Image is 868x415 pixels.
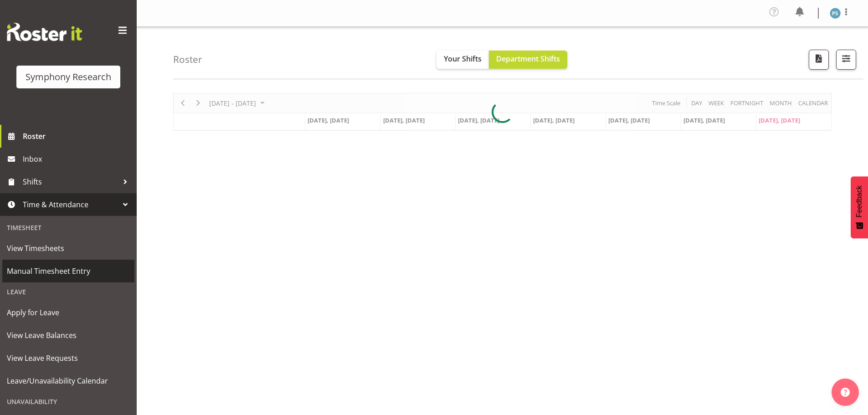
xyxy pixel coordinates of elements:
[2,392,134,411] div: Unavailability
[496,54,560,64] span: Department Shifts
[7,374,130,388] span: Leave/Unavailability Calendar
[437,51,489,69] button: Your Shifts
[830,8,841,19] img: paul-s-stoneham1982.jpg
[173,54,202,65] h4: Roster
[444,54,482,64] span: Your Shifts
[2,301,134,324] a: Apply for Leave
[489,51,567,69] button: Department Shifts
[7,351,130,365] span: View Leave Requests
[7,264,130,278] span: Manual Timesheet Entry
[2,260,134,282] a: Manual Timesheet Entry
[23,175,118,189] span: Shifts
[7,328,130,342] span: View Leave Balances
[2,324,134,347] a: View Leave Balances
[2,237,134,260] a: View Timesheets
[7,306,130,319] span: Apply for Leave
[23,152,132,166] span: Inbox
[23,129,132,143] span: Roster
[23,198,118,211] span: Time & Attendance
[841,388,850,397] img: help-xxl-2.png
[851,176,868,238] button: Feedback - Show survey
[2,218,134,237] div: Timesheet
[26,70,111,84] div: Symphony Research
[836,50,856,70] button: Filter Shifts
[2,369,134,392] a: Leave/Unavailability Calendar
[809,50,829,70] button: Download a PDF of the roster according to the set date range.
[7,23,82,41] img: Rosterit website logo
[2,347,134,369] a: View Leave Requests
[855,185,863,217] span: Feedback
[2,282,134,301] div: Leave
[7,241,130,255] span: View Timesheets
